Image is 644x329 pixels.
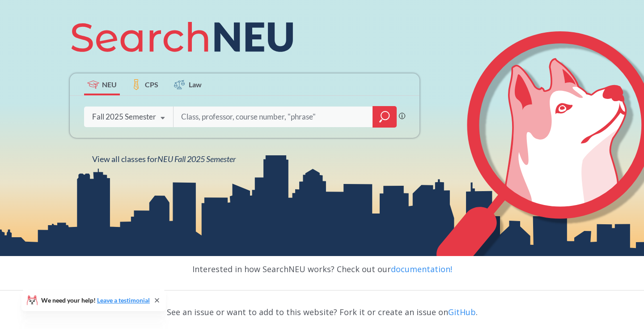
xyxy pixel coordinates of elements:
svg: magnifying glass [379,111,390,123]
span: Law [189,79,202,90]
a: documentation! [391,264,452,274]
input: Class, professor, course number, "phrase" [180,107,366,126]
a: GitHub [448,307,476,317]
span: NEU [102,79,117,90]
span: CPS [145,79,158,90]
span: NEU Fall 2025 Semester [157,154,236,164]
span: View all classes for [92,154,236,164]
div: magnifying glass [373,106,397,128]
div: Fall 2025 Semester [92,112,156,122]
